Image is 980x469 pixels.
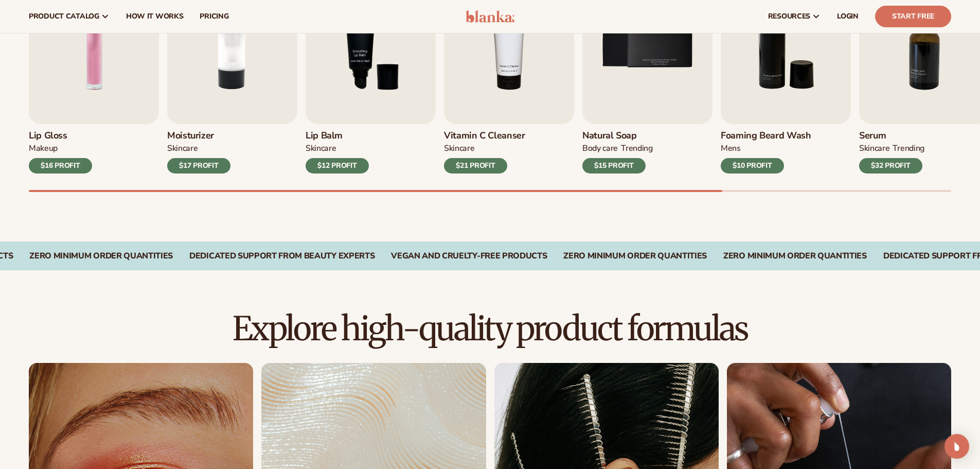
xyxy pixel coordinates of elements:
h3: Foaming beard wash [721,130,811,142]
h3: Natural Soap [582,130,653,142]
div: $21 PROFIT [444,158,507,173]
div: Zero Minimum Order QuantitieS [563,251,707,261]
div: Open Intercom Messenger [945,434,969,459]
div: mens [721,143,741,154]
div: SKINCARE [306,143,336,154]
h3: Vitamin C Cleanser [444,130,525,142]
div: ZERO MINIMUM ORDER QUANTITIES [29,251,173,261]
h3: Lip Balm [306,130,369,142]
div: MAKEUP [29,143,58,154]
span: LOGIN [837,12,859,21]
span: How It Works [126,12,184,21]
a: Start Free [875,6,951,27]
h3: Moisturizer [167,130,230,142]
span: product catalog [29,12,99,21]
img: logo [466,10,514,23]
span: resources [768,12,810,21]
div: $17 PROFIT [167,158,230,173]
h3: Serum [859,130,924,142]
div: TRENDING [893,143,924,154]
div: $15 PROFIT [582,158,646,173]
div: TRENDING [621,143,652,154]
div: $12 PROFIT [306,158,369,173]
div: Skincare [444,143,474,154]
div: DEDICATED SUPPORT FROM BEAUTY EXPERTS [189,251,375,261]
div: BODY Care [582,143,618,154]
div: SKINCARE [167,143,198,154]
span: pricing [200,12,228,21]
div: $32 PROFIT [859,158,922,173]
div: $10 PROFIT [721,158,784,173]
div: Vegan and Cruelty-Free Products [391,251,547,261]
h3: Lip Gloss [29,130,92,142]
div: SKINCARE [859,143,889,154]
div: Zero Minimum Order QuantitieS [723,251,867,261]
h2: Explore high-quality product formulas [29,311,951,346]
div: $16 PROFIT [29,158,92,173]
